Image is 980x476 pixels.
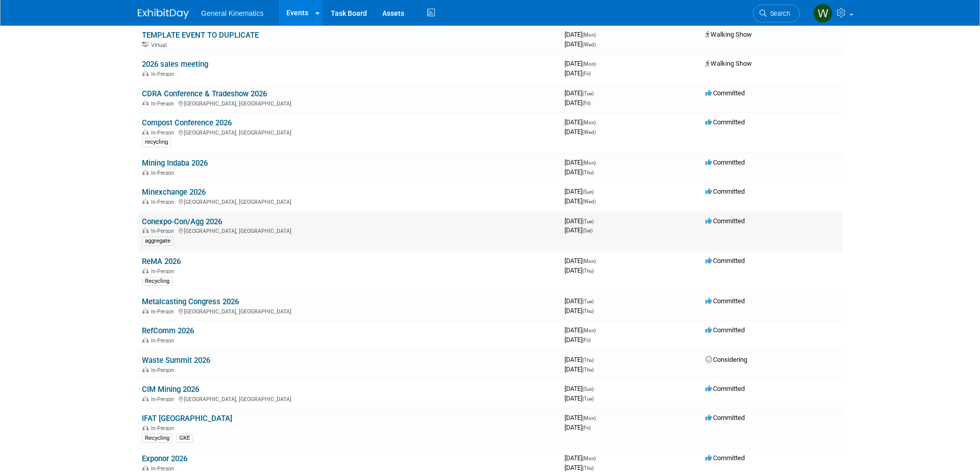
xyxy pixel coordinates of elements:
span: (Thu) [582,170,594,175]
span: In-Person [151,170,177,176]
span: Search [767,10,790,17]
div: [GEOGRAPHIC_DATA], [GEOGRAPHIC_DATA] [142,307,556,315]
a: Waste Summit 2026 [142,356,210,365]
a: Mining Indaba 2026 [142,158,208,168]
span: (Mon) [582,415,596,421]
img: In-Person Event [142,425,149,430]
img: In-Person Event [142,71,149,76]
span: (Thu) [582,357,594,363]
span: [DATE] [565,158,599,166]
span: Committed [705,89,745,97]
a: 2026 sales meeting [142,60,208,69]
span: - [597,158,599,166]
span: In-Person [151,199,177,205]
span: (Fri) [582,100,591,106]
span: [DATE] [565,128,596,136]
span: Committed [705,118,745,126]
span: [DATE] [565,217,597,225]
span: - [595,356,597,363]
span: (Fri) [582,337,591,343]
span: [DATE] [565,307,594,314]
span: (Wed) [582,42,596,47]
span: (Fri) [582,425,591,431]
div: [GEOGRAPHIC_DATA], [GEOGRAPHIC_DATA] [142,197,556,205]
span: [DATE] [565,69,591,77]
span: In-Person [151,71,177,77]
span: [DATE] [565,257,599,265]
span: Committed [705,257,745,265]
span: - [597,60,599,67]
span: Committed [705,217,745,225]
span: [DATE] [565,297,597,305]
span: (Tue) [582,299,594,304]
span: [DATE] [565,40,596,48]
span: (Mon) [582,258,596,264]
a: CIM Mining 2026 [142,385,199,394]
a: Exponor 2026 [142,454,187,463]
span: [DATE] [565,168,594,176]
span: - [595,297,597,305]
span: [DATE] [565,226,593,234]
div: aggregate [142,236,174,246]
span: [DATE] [565,99,591,107]
span: - [597,454,599,462]
a: Conexpo-Con/Agg 2026 [142,217,222,226]
img: In-Person Event [142,100,149,105]
span: Committed [705,454,745,462]
img: In-Person Event [142,268,149,273]
span: - [597,31,599,38]
span: (Sun) [582,189,594,195]
span: - [595,385,597,392]
a: Minexchange 2026 [142,188,206,197]
span: [DATE] [565,356,597,363]
img: In-Person Event [142,308,149,313]
a: Metalcasting Congress 2026 [142,297,239,306]
span: [DATE] [565,326,599,334]
span: (Thu) [582,465,594,471]
span: In-Person [151,100,177,107]
span: (Wed) [582,129,596,135]
span: [DATE] [565,365,594,373]
span: (Thu) [582,367,594,373]
span: In-Person [151,337,177,344]
a: ReMA 2026 [142,257,181,266]
div: GKE [176,434,193,443]
span: (Sat) [582,228,593,233]
span: In-Person [151,367,177,374]
span: Virtual [151,42,169,48]
span: (Sun) [582,386,594,392]
span: [DATE] [565,424,591,431]
img: ExhibitDay [138,9,189,19]
span: - [595,89,597,97]
span: In-Person [151,465,177,472]
span: (Tue) [582,219,594,224]
span: - [597,326,599,334]
span: [DATE] [565,414,599,421]
div: [GEOGRAPHIC_DATA], [GEOGRAPHIC_DATA] [142,226,556,234]
a: Search [753,5,800,22]
span: (Thu) [582,308,594,314]
div: [GEOGRAPHIC_DATA], [GEOGRAPHIC_DATA] [142,99,556,107]
span: Committed [705,326,745,334]
span: Considering [705,356,747,363]
span: [DATE] [565,197,596,205]
div: [GEOGRAPHIC_DATA], [GEOGRAPHIC_DATA] [142,128,556,136]
img: In-Person Event [142,396,149,401]
a: RefComm 2026 [142,326,194,335]
span: Walking Show [705,31,752,38]
span: General Kinematics [201,9,263,17]
span: In-Person [151,425,177,432]
span: Committed [705,188,745,195]
span: [DATE] [565,89,597,97]
span: (Wed) [582,199,596,204]
span: Committed [705,158,745,166]
div: Recycling [142,277,173,286]
span: - [595,188,597,195]
span: [DATE] [565,188,597,195]
span: Committed [705,297,745,305]
img: In-Person Event [142,367,149,372]
div: Recycling [142,434,173,443]
span: [DATE] [565,267,594,274]
span: (Thu) [582,268,594,274]
img: In-Person Event [142,228,149,233]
